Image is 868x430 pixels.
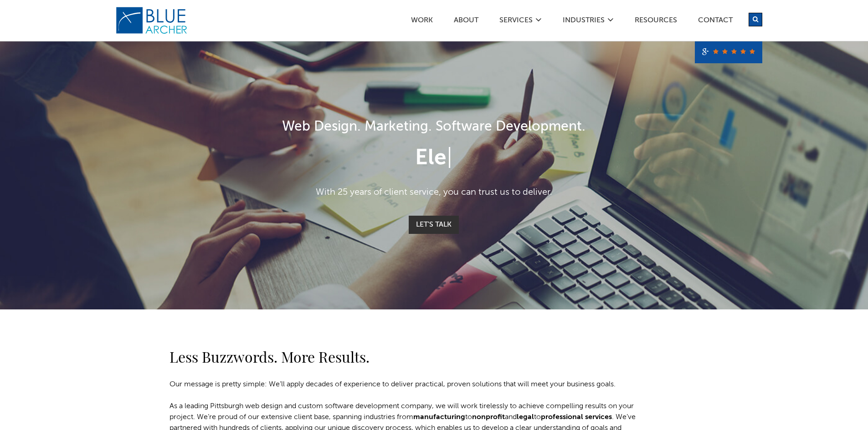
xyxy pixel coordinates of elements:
h1: Web Design. Marketing. Software Development. [170,117,699,137]
img: Blue Archer Logo [115,6,188,35]
a: manufacturing [413,414,465,421]
a: Let's Talk [409,216,459,234]
a: nonprofit [472,414,505,421]
a: SERVICES [499,17,533,26]
p: With 25 years of client service, you can trust us to deliver. [170,186,699,199]
a: Contact [698,17,733,26]
a: Industries [562,17,605,26]
a: professional services [541,414,612,421]
a: ABOUT [453,17,479,26]
span: | [447,147,452,169]
a: Resources [634,17,678,26]
p: Our message is pretty simple: We’ll apply decades of experience to deliver practical, proven solu... [169,379,643,390]
a: legal [517,414,534,421]
span: Ele [415,147,447,169]
a: Work [411,17,433,26]
h2: Less Buzzwords. More Results. [169,346,643,368]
